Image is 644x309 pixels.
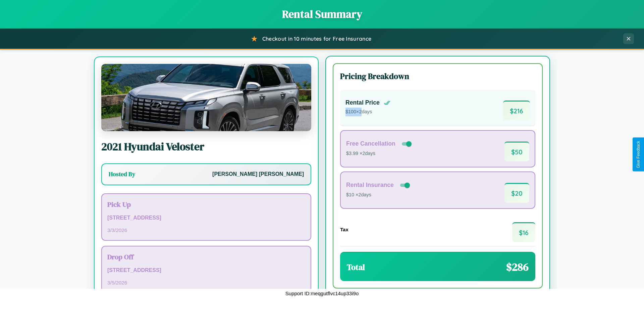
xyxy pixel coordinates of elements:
[107,266,305,275] p: [STREET_ADDRESS]
[346,191,411,199] p: $10 × 2 days
[345,99,380,106] h4: Rental Price
[109,170,135,178] h3: Hosted By
[212,169,304,179] p: [PERSON_NAME] [PERSON_NAME]
[345,108,390,116] p: $ 100 × 2 days
[262,35,371,42] span: Checkout in 10 minutes for Free Insurance
[7,7,637,22] h1: Rental Summary
[101,139,311,154] h2: 2021 Hyundai Veloster
[503,101,530,120] span: $ 216
[285,289,359,298] p: Support ID: meqgutflvc14up33i9o
[506,260,529,274] span: $ 286
[504,142,529,161] span: $ 50
[504,183,529,203] span: $ 20
[346,149,413,158] p: $3.99 × 2 days
[346,140,395,147] h4: Free Cancellation
[512,222,535,242] span: $ 16
[107,226,305,235] p: 3 / 3 / 2026
[340,227,348,232] h4: Tax
[346,182,394,189] h4: Rental Insurance
[107,199,305,209] h3: Pick Up
[636,141,641,168] div: Give Feedback
[107,278,305,287] p: 3 / 5 / 2026
[347,262,365,273] h3: Total
[101,64,311,131] img: Hyundai Veloster
[340,71,535,82] h3: Pricing Breakdown
[107,252,305,262] h3: Drop Off
[107,213,305,223] p: [STREET_ADDRESS]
